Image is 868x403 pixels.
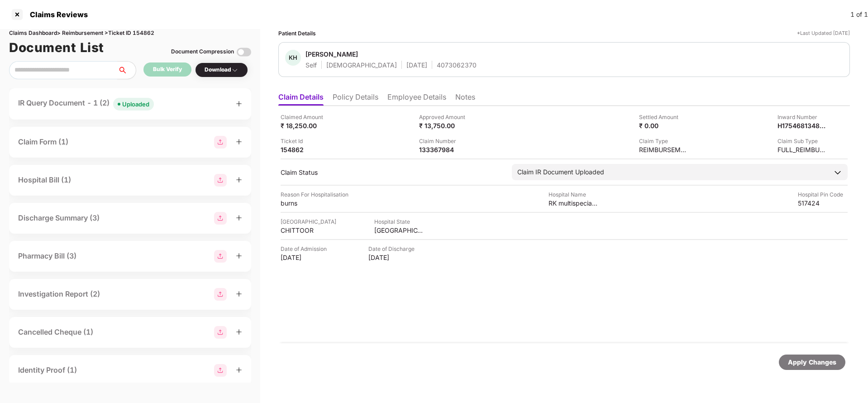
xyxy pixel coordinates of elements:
div: [DATE] [281,253,330,262]
div: Hospital Name [548,190,598,199]
div: Ticket Id [281,137,330,145]
span: plus [236,253,242,259]
li: Policy Details [333,92,378,106]
img: svg+xml;base64,PHN2ZyBpZD0iR3JvdXBfMjg4MTMiIGRhdGEtbmFtZT0iR3JvdXAgMjg4MTMiIHhtbG5zPSJodHRwOi8vd3... [214,288,227,301]
div: CHITTOOR [281,226,330,235]
div: REIMBURSEMENT [639,145,689,154]
div: Claim IR Document Uploaded [517,167,604,177]
div: Claim Sub Type [777,137,827,145]
div: [PERSON_NAME] [305,50,358,58]
div: Identity Proof (1) [18,365,77,376]
div: Approved Amount [419,113,469,121]
div: Date of Admission [281,245,330,253]
div: KH [285,50,301,66]
div: [DATE] [406,61,427,69]
img: downArrowIcon [833,168,842,177]
div: *Last Updated [DATE] [797,29,850,38]
span: plus [236,177,242,183]
img: svg+xml;base64,PHN2ZyBpZD0iR3JvdXBfMjg4MTMiIGRhdGEtbmFtZT0iR3JvdXAgMjg4MTMiIHhtbG5zPSJodHRwOi8vd3... [214,136,227,149]
div: Cancelled Cheque (1) [18,326,93,338]
img: svg+xml;base64,PHN2ZyBpZD0iVG9nZ2xlLTMyeDMyIiB4bWxucz0iaHR0cDovL3d3dy53My5vcmcvMjAwMC9zdmciIHdpZH... [237,45,251,59]
div: [DEMOGRAPHIC_DATA] [326,61,397,69]
div: Settled Amount [639,113,689,121]
span: search [117,67,136,74]
li: Employee Details [387,92,446,106]
div: Claim Status [281,168,503,177]
div: Discharge Summary (3) [18,212,100,224]
div: ₹ 0.00 [639,121,689,130]
div: 517424 [798,199,848,207]
div: ₹ 18,250.00 [281,121,330,130]
span: plus [236,291,242,297]
div: Patient Details [278,29,316,38]
div: IR Query Document - 1 (2) [18,97,154,110]
div: [GEOGRAPHIC_DATA] [281,217,336,226]
div: Apply Changes [788,357,836,367]
div: Claimed Amount [281,113,330,121]
span: plus [236,139,242,145]
div: Pharmacy Bill (3) [18,250,76,262]
div: RK multispecialty hospital [548,199,598,207]
span: plus [236,329,242,335]
div: Claims Dashboard > Reimbursement > Ticket ID 154862 [9,29,251,38]
img: svg+xml;base64,PHN2ZyBpZD0iR3JvdXBfMjg4MTMiIGRhdGEtbmFtZT0iR3JvdXAgMjg4MTMiIHhtbG5zPSJodHRwOi8vd3... [214,212,227,225]
h1: Document List [9,38,104,58]
span: plus [236,367,242,373]
div: H1754681348068MMT0TM366 [777,121,827,130]
div: Document Compression [171,48,234,56]
div: Claim Number [419,137,469,145]
div: Bulk Verify [153,65,182,74]
img: svg+xml;base64,PHN2ZyBpZD0iR3JvdXBfMjg4MTMiIGRhdGEtbmFtZT0iR3JvdXAgMjg4MTMiIHhtbG5zPSJodHRwOi8vd3... [214,174,227,187]
div: ₹ 13,750.00 [419,121,469,130]
span: plus [236,215,242,221]
div: Inward Number [777,113,827,121]
div: Uploaded [122,100,149,109]
button: search [117,61,136,79]
div: 4073062370 [437,61,477,69]
div: Hospital State [374,217,424,226]
div: Date of Discharge [368,245,418,253]
li: Notes [455,92,475,106]
div: 1 of 1 [850,10,868,19]
div: [DATE] [368,253,418,262]
div: Download [205,66,238,74]
span: plus [236,101,242,107]
img: svg+xml;base64,PHN2ZyBpZD0iRHJvcGRvd24tMzJ4MzIiIHhtbG5zPSJodHRwOi8vd3d3LnczLm9yZy8yMDAwL3N2ZyIgd2... [231,67,238,74]
div: burns [281,199,330,207]
img: svg+xml;base64,PHN2ZyBpZD0iR3JvdXBfMjg4MTMiIGRhdGEtbmFtZT0iR3JvdXAgMjg4MTMiIHhtbG5zPSJodHRwOi8vd3... [214,326,227,339]
div: Hospital Bill (1) [18,174,71,186]
div: Claim Type [639,137,689,145]
div: Self [305,61,317,69]
img: svg+xml;base64,PHN2ZyBpZD0iR3JvdXBfMjg4MTMiIGRhdGEtbmFtZT0iR3JvdXAgMjg4MTMiIHhtbG5zPSJodHRwOi8vd3... [214,364,227,377]
div: Investigation Report (2) [18,288,100,300]
div: 133367984 [419,145,469,154]
div: Reason For Hospitalisation [281,190,348,199]
img: svg+xml;base64,PHN2ZyBpZD0iR3JvdXBfMjg4MTMiIGRhdGEtbmFtZT0iR3JvdXAgMjg4MTMiIHhtbG5zPSJodHRwOi8vd3... [214,250,227,263]
div: Claims Reviews [24,10,88,19]
div: Hospital Pin Code [798,190,848,199]
div: 154862 [281,145,330,154]
li: Claim Details [278,92,324,106]
div: FULL_REIMBURSEMENT [777,145,827,154]
div: [GEOGRAPHIC_DATA] [374,226,424,235]
div: Claim Form (1) [18,136,68,148]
